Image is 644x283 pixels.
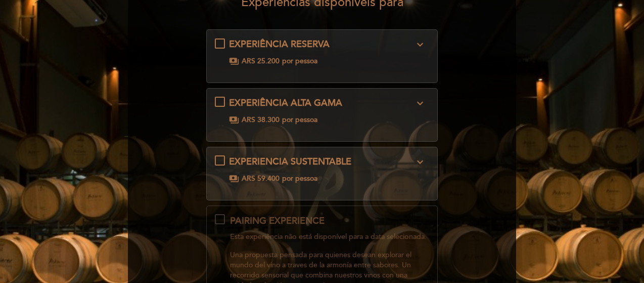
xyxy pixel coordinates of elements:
span: payments [229,56,239,66]
span: payments [229,115,239,125]
span: por pessoa [282,56,317,66]
i: expand_more [414,156,426,168]
div: PAIRING EXPERIENCE [230,215,429,228]
md-checkbox: EXPERIÊNCIA ALTA GAMA expand_more Compartilhamos os detalhes da produção e degustamos nossos vinh... [215,97,430,125]
span: payments [229,174,239,184]
span: ARS 59.400 [242,174,280,184]
span: ARS 38.300 [242,115,280,125]
i: expand_more [414,38,426,51]
span: EXPERIENCIA SUSTENTABLE [229,156,351,167]
div: Esta experiência não está disponível para a data selecionada. [230,232,429,242]
button: expand_more [411,38,429,51]
md-checkbox: EXPERIENCIA SUSTENTABLE expand_more A Renacer está comprometida com a sustentabilidade ambiental ... [215,155,430,184]
button: expand_more [411,155,429,169]
span: por pessoa [282,174,317,184]
span: por pessoa [282,115,317,125]
span: ARS 25.200 [242,56,280,66]
md-checkbox: EXPERIÊNCIA RESERVA expand_more Nosso segredo é simples. Uma combinação de três fatores muito val... [215,38,430,66]
button: expand_more [411,97,429,110]
i: expand_more [414,97,426,109]
span: EXPERIÊNCIA ALTA GAMA [229,97,342,108]
span: EXPERIÊNCIA RESERVA [229,38,330,50]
